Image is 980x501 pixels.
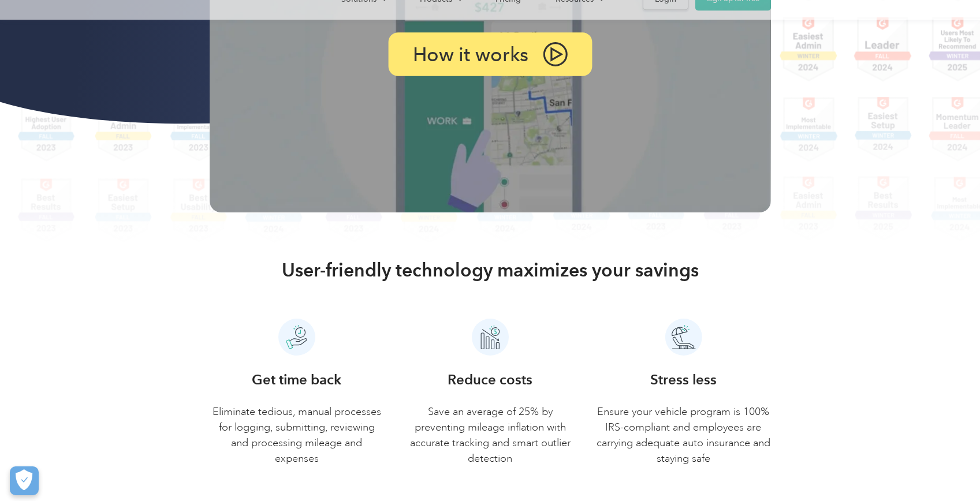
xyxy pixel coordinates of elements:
h3: Get time back [252,369,341,390]
h2: User-friendly technology maximizes your savings [282,259,699,282]
p: Eliminate tedious, manual processes for logging, submitting, reviewing and processing mileage and... [210,404,385,466]
p: Ensure your vehicle program is 100% IRS-compliant and employees are carrying adequate auto insura... [596,404,771,466]
h3: Stress less [650,369,717,390]
h3: Reduce costs [448,369,532,390]
p: Save an average of 25% by preventing mileage inflation with accurate tracking and smart outlier d... [403,404,577,466]
button: Cookies Settings [10,466,39,495]
input: Submit [85,69,143,93]
p: How it works [412,46,528,63]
